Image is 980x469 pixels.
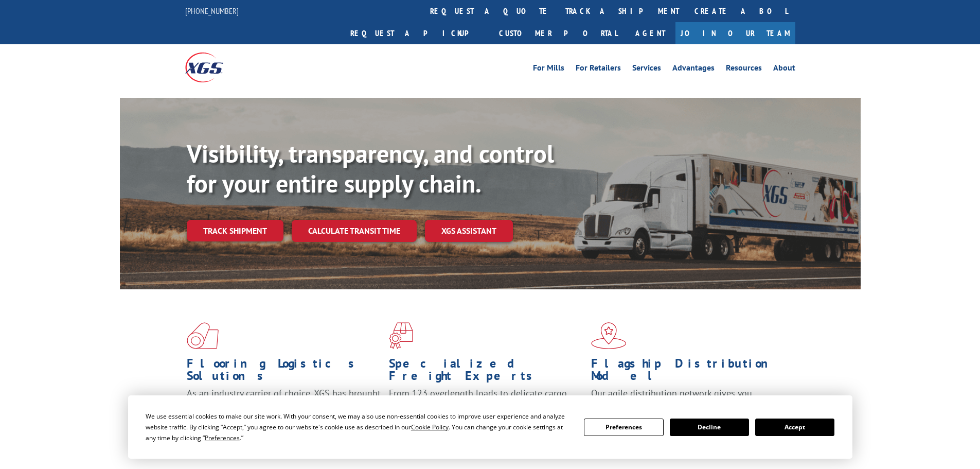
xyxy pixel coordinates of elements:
[773,64,795,75] a: About
[205,433,240,442] span: Preferences
[625,22,675,44] a: Agent
[591,357,786,387] h1: Flagship Distribution Model
[576,64,621,75] a: For Retailers
[187,357,381,387] h1: Flooring Logistics Solutions
[411,423,449,431] span: Cookie Policy
[389,357,583,387] h1: Specialized Freight Experts
[675,22,795,44] a: Join Our Team
[491,22,625,44] a: Customer Portal
[425,220,513,242] a: XGS ASSISTANT
[755,419,834,436] button: Accept
[128,395,852,459] div: Cookie Consent Prompt
[591,322,627,349] img: xgs-icon-flagship-distribution-model-red
[591,387,780,411] span: Our agile distribution network gives you nationwide inventory management on demand.
[672,64,715,75] a: Advantages
[185,6,239,16] a: [PHONE_NUMBER]
[670,419,749,436] button: Decline
[343,22,491,44] a: Request a pickup
[187,387,381,424] span: As an industry carrier of choice, XGS has brought innovation and dedication to flooring logistics...
[146,411,572,443] div: We use essential cookies to make our site work. With your consent, we may also use non-essential ...
[726,64,762,75] a: Resources
[389,387,583,433] p: From 123 overlength loads to delicate cargo, our experienced staff knows the best way to move you...
[187,220,283,241] a: Track shipment
[187,322,219,349] img: xgs-icon-total-supply-chain-intelligence-red
[632,64,661,75] a: Services
[533,64,564,75] a: For Mills
[389,322,413,349] img: xgs-icon-focused-on-flooring-red
[292,220,417,242] a: Calculate transit time
[584,419,663,436] button: Preferences
[187,137,554,199] b: Visibility, transparency, and control for your entire supply chain.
